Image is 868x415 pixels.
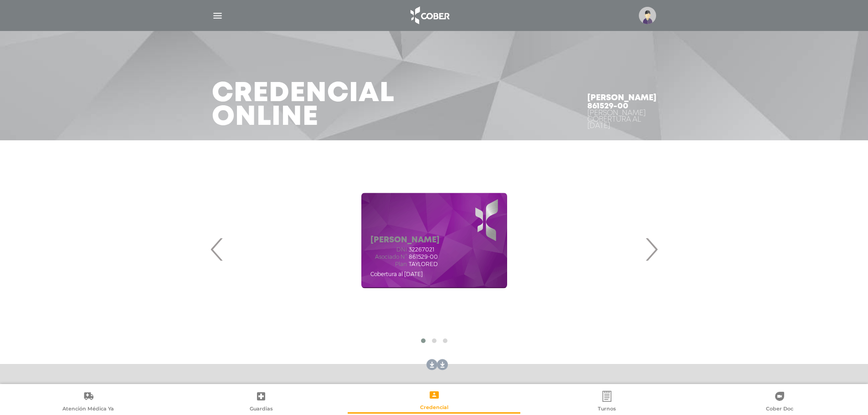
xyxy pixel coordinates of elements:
[406,5,453,26] img: logo_cober_home-white.png
[370,246,407,253] span: DNI
[62,405,114,414] span: Atención Médica Ya
[409,261,438,267] span: TAYLORED
[348,389,520,412] a: Credencial
[587,94,657,110] h4: [PERSON_NAME] 861529-00
[212,10,223,21] img: Cober_menu-lines-white.svg
[370,271,423,277] span: Cobertura al [DATE]
[693,390,866,414] a: Cober Doc
[250,405,273,414] span: Guardias
[208,225,226,274] span: Previous
[370,254,407,260] span: Asociado N°
[409,246,434,253] span: 32267021
[766,405,793,414] span: Cober Doc
[642,225,660,274] span: Next
[520,390,693,414] a: Turnos
[420,404,448,412] span: Credencial
[370,261,407,267] span: Plan
[409,254,438,260] span: 861529-00
[175,390,347,414] a: Guardias
[212,82,395,129] h3: Credencial Online
[370,236,440,246] h5: [PERSON_NAME]
[639,7,656,24] img: profile-placeholder.svg
[598,405,616,414] span: Turnos
[2,390,175,414] a: Atención Médica Ya
[587,110,657,129] div: [PERSON_NAME] Cobertura al [DATE]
